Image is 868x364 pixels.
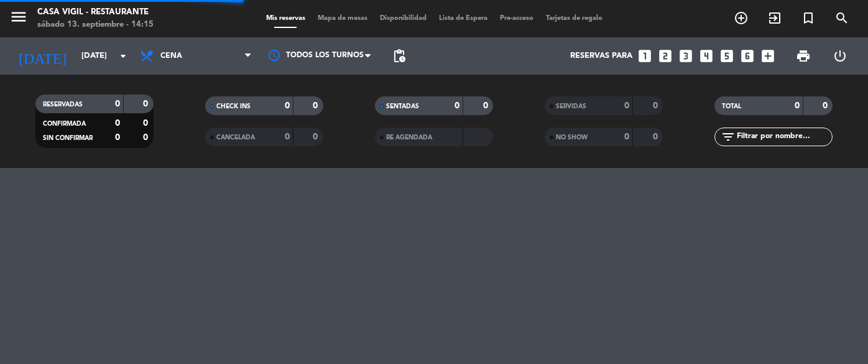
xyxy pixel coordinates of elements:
span: SIN CONFIRMAR [43,135,93,141]
span: CANCELADA [216,134,255,141]
i: looks_two [657,48,673,64]
strong: 0 [143,119,150,128]
i: add_circle_outline [734,11,749,26]
i: looks_3 [678,48,694,64]
div: sábado 13. septiembre - 14:15 [37,19,154,31]
span: SENTADAS [386,103,419,110]
strong: 0 [143,100,150,108]
strong: 0 [823,101,830,110]
span: RESERVADAS [43,101,83,108]
span: Tarjetas de regalo [540,15,609,22]
span: CHECK INS [216,103,251,110]
strong: 0 [624,101,629,110]
i: looks_5 [719,48,735,64]
span: NO SHOW [556,134,588,141]
i: looks_4 [698,48,714,64]
strong: 0 [115,133,120,142]
span: Mapa de mesas [312,15,374,22]
span: Reservas para [570,52,632,61]
strong: 0 [653,133,660,141]
strong: 0 [313,133,320,141]
strong: 0 [143,133,150,142]
i: search [834,11,849,26]
i: looks_one [637,48,653,64]
input: Filtrar por nombre... [736,130,832,144]
span: Pre-acceso [494,15,540,22]
strong: 0 [455,101,459,110]
span: TOTAL [722,103,741,110]
span: pending_actions [392,49,407,63]
i: turned_in_not [801,11,816,26]
i: filter_list [721,129,736,144]
span: Disponibilidad [374,15,433,22]
span: RE AGENDADA [386,134,432,141]
strong: 0 [115,100,120,108]
span: Mis reservas [260,15,312,22]
strong: 0 [483,101,491,110]
strong: 0 [285,133,290,141]
strong: 0 [624,133,629,141]
i: exit_to_app [767,11,782,26]
i: add_box [760,48,776,64]
i: [DATE] [9,42,75,70]
span: CONFIRMADA [43,121,86,127]
div: LOG OUT [822,37,859,75]
button: menu [9,7,28,30]
strong: 0 [115,119,120,128]
span: Lista de Espera [433,15,494,22]
i: power_settings_new [833,49,847,63]
div: Casa Vigil - Restaurante [37,6,154,19]
i: looks_6 [739,48,755,64]
strong: 0 [313,101,320,110]
span: SERVIDAS [556,103,586,110]
span: Cena [160,52,182,60]
span: print [796,49,811,63]
strong: 0 [285,101,290,110]
i: menu [9,7,28,26]
strong: 0 [795,101,800,110]
i: arrow_drop_down [116,49,131,63]
strong: 0 [653,101,660,110]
